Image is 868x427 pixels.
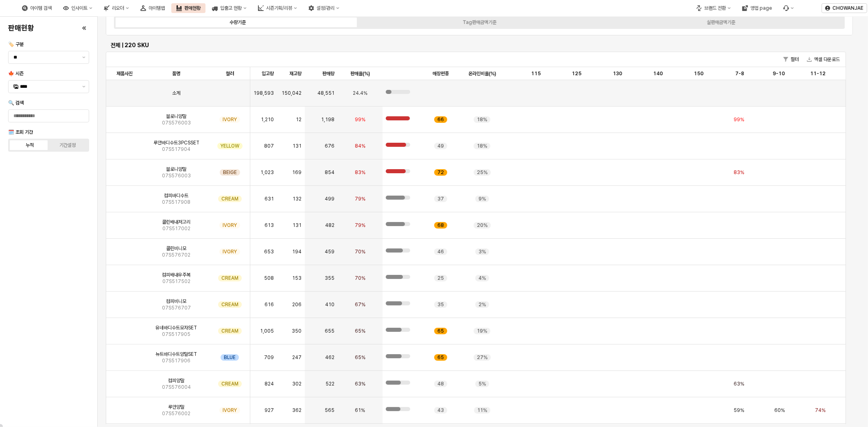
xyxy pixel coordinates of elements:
span: 131 [293,222,302,229]
div: 입출고 현황 [220,5,242,11]
span: 60% [774,407,785,414]
span: 24.4% [353,90,367,96]
span: 84% [355,143,365,149]
span: 61% [355,407,365,414]
span: 07S517908 [162,199,190,205]
span: BEIGE [223,169,237,176]
span: 655 [325,328,335,334]
span: 198,593 [254,90,274,96]
span: 46 [437,248,444,255]
div: 판매현황 [184,5,201,11]
span: 콜린배내저고리 [162,219,190,225]
span: 07S576003 [162,120,191,126]
span: 48,551 [317,90,335,96]
span: 63% [355,381,365,387]
button: 엑셀 다운로드 [804,54,843,64]
span: 462 [325,354,335,361]
span: 153 [292,275,302,281]
div: 기간설정 [59,142,76,148]
button: 제안 사항 표시 [79,51,89,63]
span: 1,210 [261,116,274,123]
span: 653 [264,248,274,255]
label: Tag판매금액기준 [359,19,600,26]
span: 65% [355,354,365,361]
div: 아이템 검색 [30,5,52,11]
span: 컴피바디수트 [164,192,188,199]
span: IVORY [223,222,237,229]
span: 150,042 [282,90,302,96]
span: CREAM [221,301,238,308]
main: App Frame [98,17,868,427]
span: 169 [292,169,302,176]
div: 실판매금액기준 [707,20,735,25]
span: 130 [613,70,622,77]
span: 25% [477,169,488,176]
div: 시즌기획/리뷰 [266,5,292,11]
span: 🗓️ 조회 기간 [8,129,33,135]
span: 125 [572,70,582,77]
span: 블로니양말 [166,113,186,120]
span: IVORY [223,407,237,414]
span: 48 [437,381,444,387]
span: 927 [265,407,274,414]
span: 499 [325,196,335,202]
span: 350 [292,328,302,334]
span: 블로니양말 [166,166,186,172]
span: 482 [325,222,335,229]
span: 1,005 [260,328,274,334]
span: 74% [815,407,826,414]
span: 43 [437,407,444,414]
span: 18% [477,116,487,123]
span: 온라인비율(%) [468,70,496,77]
span: 631 [265,196,274,202]
span: 150 [694,70,704,77]
span: 판매율(%) [350,70,370,77]
button: 브랜드 전환 [691,3,736,13]
button: CHOWANJAE [822,3,867,13]
span: 07S576702 [162,252,190,258]
span: 뉴트바디수트양말SET [155,351,197,357]
button: 판매현황 [171,3,206,13]
span: 99% [734,116,744,123]
span: 1,023 [260,169,274,176]
span: 206 [292,301,302,308]
button: 아이템맵 [136,3,170,13]
span: 컴피비니모 [166,298,186,305]
span: 99% [355,116,365,123]
span: 컴피배내우주복 [162,272,190,278]
span: 4% [479,275,486,281]
span: 07S517906 [162,357,190,364]
span: 9-10 [773,70,785,77]
div: 영업 page [737,3,777,13]
span: 247 [292,354,302,361]
div: 리오더 [99,3,134,13]
span: 컴피양말 [168,377,184,384]
span: 07S517904 [162,146,190,152]
span: 807 [264,143,274,149]
span: 🍁 시즌 [8,71,24,76]
span: 459 [325,248,335,255]
label: 기간설정 [48,142,86,149]
span: 854 [325,169,335,176]
span: YELLOW [221,143,239,149]
label: 누적 [11,142,48,149]
span: IVORY [223,116,237,123]
span: 소계 [172,90,180,96]
span: 410 [325,301,335,308]
span: 20% [477,222,488,229]
span: 66 [437,116,444,123]
div: 아이템맵 [149,5,165,11]
button: 필터 [780,54,802,64]
div: 설정/관리 [304,3,344,13]
span: 07S576004 [162,384,191,390]
span: 07S576707 [162,305,191,311]
span: 2% [479,301,486,308]
span: 362 [292,407,302,414]
span: 79% [355,222,365,229]
span: 입고량 [262,70,274,77]
span: 9% [479,196,486,202]
h4: 판매현황 [8,24,34,32]
div: Tag판매금액기준 [463,20,496,25]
